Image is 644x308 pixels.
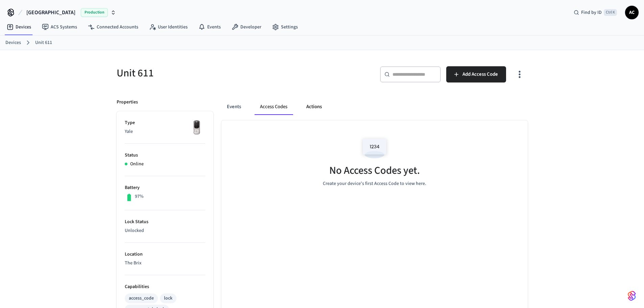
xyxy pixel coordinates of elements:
button: AC [625,6,639,19]
a: ACS Systems [37,21,82,33]
p: Status [125,152,205,159]
span: [GEOGRAPHIC_DATA] [26,8,75,17]
a: Devices [5,39,21,46]
p: Location [125,251,205,258]
p: Unlocked [125,227,205,234]
div: ant example [221,99,528,115]
a: Devices [1,21,37,33]
a: Events [193,21,226,33]
a: Developer [226,21,267,33]
a: Unit 611 [35,39,52,46]
div: access_code [129,295,154,302]
p: Lock Status [125,218,205,226]
p: Type [125,119,205,126]
span: Production [81,8,108,17]
img: Yale Assure Touchscreen Wifi Smart Lock, Satin Nickel, Front [188,119,205,136]
button: Access Codes [255,99,293,115]
img: SeamLogoGradient.69752ec5.svg [628,290,636,301]
button: Actions [301,99,327,115]
h5: No Access Codes yet. [329,164,420,177]
span: AC [626,6,638,19]
a: Settings [267,21,303,33]
a: Connected Accounts [82,21,144,33]
a: User Identities [144,21,193,33]
div: Find by IDCtrl K [568,6,622,19]
img: Access Codes Empty State [359,134,390,163]
p: The Brix [125,260,205,267]
span: Find by ID [581,9,602,16]
p: Capabilities [125,283,205,290]
span: Add Access Code [462,70,498,79]
p: Online [130,161,144,168]
h5: Unit 611 [117,66,318,80]
p: Yale [125,128,205,135]
div: lock [164,295,172,302]
p: Properties [117,99,138,106]
p: Create your device's first Access Code to view here. [323,180,426,187]
button: Events [221,99,246,115]
p: 97% [135,193,144,200]
span: Ctrl K [604,9,617,16]
p: Battery [125,184,205,191]
button: Add Access Code [446,66,506,82]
